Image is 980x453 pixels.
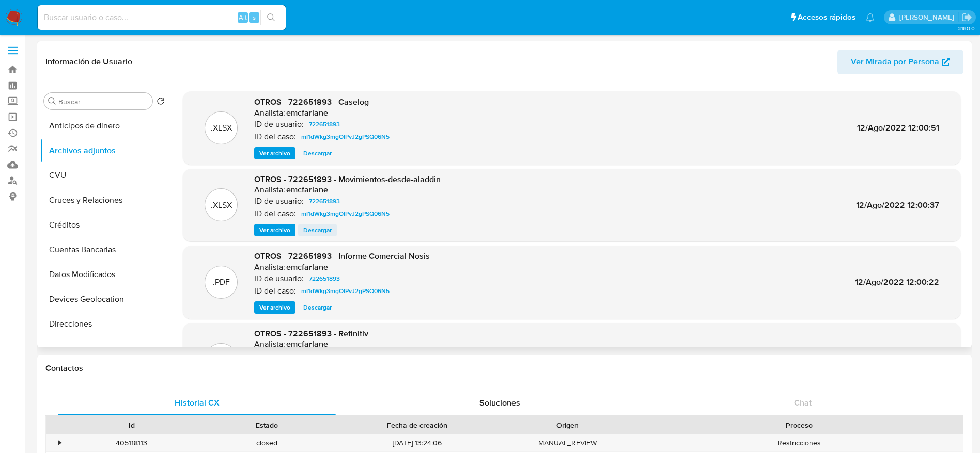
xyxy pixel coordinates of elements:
span: OTROS - 722651893 - Refinitiv [254,328,368,339]
p: elaine.mcfarlane@mercadolibre.com [899,12,958,22]
p: .PDF [213,277,230,288]
span: Descargar [303,302,332,313]
span: mI1dWkg3mgOlPvJ2gPSQ06N5 [301,207,390,220]
h6: emcfarlane [286,262,328,272]
span: 12/Ago/2022 12:00:51 [857,122,939,134]
button: Archivos adjuntos [40,138,169,163]
p: ID de usuario: [254,273,304,284]
p: Analista: [254,262,285,272]
p: Analista: [254,108,285,118]
a: mI1dWkg3mgOlPvJ2gPSQ06N5 [297,131,394,143]
a: Salir [961,12,972,23]
p: ID de usuario: [254,196,304,206]
button: Cuentas Bancarias [40,237,169,262]
span: 722651893 [309,195,340,207]
input: Buscar usuario o caso... [38,11,286,24]
span: OTROS - 722651893 - Caselog [254,96,369,108]
div: Fecha de creación [342,420,493,430]
button: Descargar [298,147,337,159]
button: Descargar [298,301,337,314]
span: OTROS - 722651893 - Informe Comercial Nosis [254,250,430,262]
a: 722651893 [305,272,344,285]
button: Direcciones [40,312,169,336]
a: 722651893 [305,118,344,131]
span: Ver archivo [259,225,290,235]
p: ID del caso: [254,286,296,296]
span: Descargar [303,225,332,235]
span: Ver Mirada por Persona [851,50,939,74]
button: Datos Modificados [40,262,169,287]
span: 12/Ago/2022 12:00:37 [856,199,939,211]
span: Historial CX [175,397,220,409]
p: Analista: [254,185,285,195]
p: .XLSX [211,200,232,211]
span: mI1dWkg3mgOlPvJ2gPSQ06N5 [301,285,390,297]
button: Anticipos de dinero [40,114,169,138]
span: Chat [794,397,812,409]
span: Alt [239,12,247,22]
div: Estado [207,420,328,430]
button: Devices Geolocation [40,287,169,312]
a: 722651893 [305,195,344,207]
span: mI1dWkg3mgOlPvJ2gPSQ06N5 [301,131,390,143]
p: ID de usuario: [254,119,304,130]
h6: emcfarlane [286,108,328,118]
p: Analista: [254,339,285,349]
p: ID del caso: [254,208,296,219]
button: Créditos [40,213,169,237]
button: CVU [40,163,169,188]
button: Descargar [298,224,337,236]
button: Ver archivo [254,224,295,236]
span: Ver archivo [259,148,290,158]
button: Ver Mirada por Persona [837,50,963,74]
div: closed [199,434,335,451]
button: Dispositivos Point [40,336,169,361]
div: • [58,438,61,448]
a: mI1dWkg3mgOlPvJ2gPSQ06N5 [297,207,394,220]
span: 722651893 [309,272,340,285]
button: Buscar [48,97,56,105]
div: [DATE] 13:24:06 [335,434,500,451]
span: Accesos rápidos [798,12,855,23]
button: Volver al orden por defecto [157,97,165,108]
button: Ver archivo [254,301,295,314]
span: Soluciones [479,397,520,409]
a: Notificaciones [866,13,875,22]
div: MANUAL_REVIEW [500,434,635,451]
button: Ver archivo [254,147,295,159]
div: Origen [507,420,628,430]
h1: Información de Usuario [45,57,132,67]
span: s [253,12,256,22]
input: Buscar [58,97,148,106]
button: search-icon [260,10,282,25]
span: Ver archivo [259,302,290,313]
p: ID del caso: [254,132,296,142]
div: 405118113 [64,434,199,451]
div: Proceso [643,420,956,430]
div: Restricciones [635,434,963,451]
span: 722651893 [309,118,340,131]
span: Descargar [303,148,332,158]
button: Cruces y Relaciones [40,188,169,213]
h6: emcfarlane [286,185,328,195]
span: 12/Ago/2022 12:00:22 [855,276,939,288]
h6: emcfarlane [286,339,328,349]
span: OTROS - 722651893 - Movimientos-desde-aladdin [254,173,441,185]
p: .XLSX [211,122,232,134]
div: Id [71,420,192,430]
a: mI1dWkg3mgOlPvJ2gPSQ06N5 [297,285,394,297]
h1: Contactos [45,363,963,374]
